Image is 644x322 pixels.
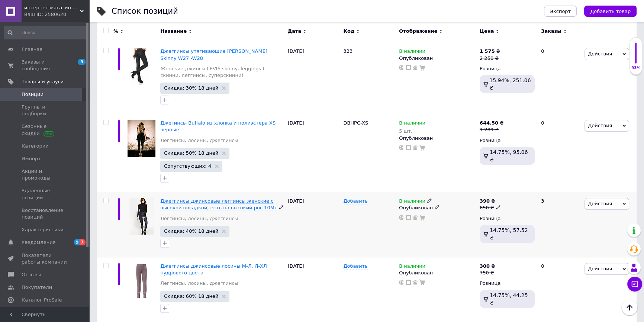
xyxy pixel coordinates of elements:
[399,55,476,62] div: Опубликован
[22,59,69,72] span: Заказы и сообщения
[160,65,284,79] a: Женские джинсы LEVIS skinny, leggings ( скинни, леггинсы, суперскинни)
[160,263,267,276] a: Джеггинсы джинсовые лосины М-Л, Л-ХЛ пудрового цвета
[129,198,154,235] img: Джеггинсы джинсовые леггинсы женские с высокой посадкой, есть на высокий рос 10Mт
[550,9,571,14] span: Экспорт
[537,257,583,322] div: 0
[164,151,218,155] span: Скидка: 50% 18 дней
[399,28,437,35] span: Отображение
[588,266,612,271] span: Действия
[286,42,342,114] div: [DATE]
[584,6,637,17] button: Добавить товар
[480,198,490,204] b: 390
[22,155,41,162] span: Импорт
[399,205,476,211] div: Опубликован
[22,207,69,220] span: Восстановление позиций
[537,192,583,257] div: 3
[74,239,80,245] span: 9
[480,120,498,126] b: 644.50
[480,137,535,144] div: Розница
[129,263,154,299] img: Джеггинсы джинсовые лосины М-Л, Л-ХЛ пудрового цвета
[541,28,561,35] span: Заказы
[588,123,612,128] span: Действия
[490,149,528,162] span: 14.75%, 95.06 ₴
[489,77,531,91] span: 15.94%, 251.06 ₴
[490,227,528,241] span: 14.75%, 57.52 ₴
[160,28,187,35] span: Название
[160,120,276,132] a: Джегинсы Buffalo из хлопка и полиэстера XS черные
[160,215,238,222] a: Леггинсы, лосины, джеггинсы
[480,48,500,55] div: ₴
[129,48,154,85] img: Джеггинсы утягивающие Levi Strauss Skinny W27 -W28
[343,263,367,269] span: Добавить
[627,277,642,292] button: Чат с покупателем
[22,46,42,53] span: Главная
[537,42,583,114] div: 0
[160,198,277,210] a: Джеггинсы джинсовые леггинсы женские с высокой посадкой, есть на высокий рос 10Mт
[22,168,69,181] span: Акции и промокоды
[544,6,577,17] button: Экспорт
[480,65,535,72] div: Розница
[24,11,89,18] div: Ваш ID: 2580620
[590,9,631,14] span: Добавить товар
[588,51,612,57] span: Действия
[128,120,155,157] img: Джегинсы Buffalo из хлопка и полиэстера XS черные
[22,271,41,278] span: Отзывы
[343,120,368,126] span: DBHPC-XS
[343,28,354,35] span: Код
[164,294,218,299] span: Скидка: 60% 18 дней
[399,128,425,134] div: 5 шт.
[160,137,238,144] a: Леггинсы, лосины, джеггинсы
[288,28,302,35] span: Дата
[164,229,218,234] span: Скидка: 40% 18 дней
[480,55,500,62] div: 2 250 ₴
[22,252,69,265] span: Показатели работы компании
[343,198,367,204] span: Добавить
[160,48,267,61] a: Джеггинсы утягивающие [PERSON_NAME] Skinny W27 -W28
[399,48,425,56] span: В наличии
[480,48,495,54] b: 1 575
[399,135,476,142] div: Опубликован
[537,114,583,192] div: 0
[399,263,425,271] span: В наличии
[22,143,49,149] span: Категории
[112,7,178,15] div: Список позиций
[22,297,62,303] span: Каталог ProSale
[22,226,64,233] span: Характеристики
[480,215,535,222] div: Розница
[22,104,69,117] span: Группы и подборки
[286,192,342,257] div: [DATE]
[480,205,501,211] div: 650 ₴
[399,198,425,206] span: В наличии
[78,59,86,65] span: 9
[399,270,476,276] div: Опубликован
[622,300,637,315] button: Наверх
[286,257,342,322] div: [DATE]
[24,4,80,11] span: интернет-магазин «Rasto»
[22,239,55,246] span: Уведомления
[480,126,503,133] div: 1 289 ₴
[286,114,342,192] div: [DATE]
[480,28,494,35] span: Цена
[480,270,495,276] div: 750 ₴
[480,280,535,287] div: Розница
[588,201,612,206] span: Действия
[113,28,118,35] span: %
[160,280,238,287] a: Леггинсы, лосины, джеггинсы
[80,239,86,245] span: 7
[399,120,425,128] span: В наличии
[22,123,69,136] span: Сезонные скидки
[480,120,503,126] div: ₴
[4,26,87,39] input: Поиск
[22,187,69,201] span: Удаленные позиции
[164,164,211,168] span: Сопутствующих: 4
[22,91,44,98] span: Позиции
[164,86,218,90] span: Скидка: 30% 18 дней
[22,284,52,291] span: Покупатели
[22,78,64,85] span: Товары и услуги
[630,65,642,71] div: 93%
[480,263,490,269] b: 300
